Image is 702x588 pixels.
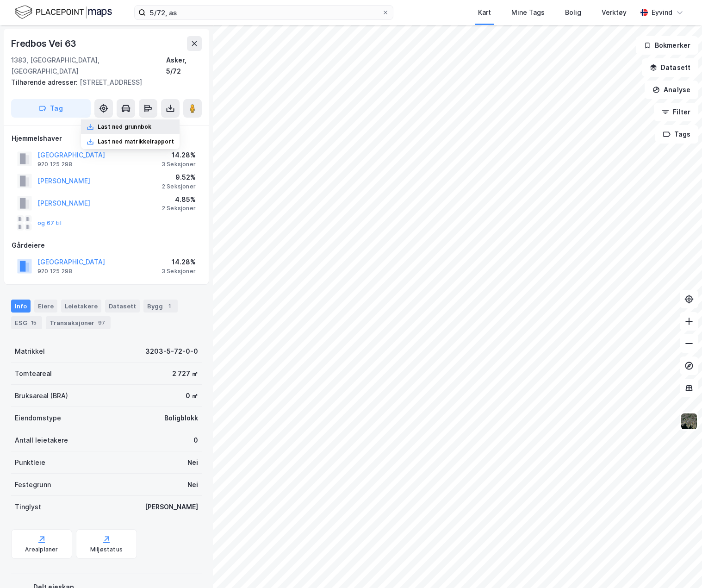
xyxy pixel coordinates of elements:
div: Festegrunn [15,479,51,490]
div: Bygg [143,300,178,313]
div: ESG [11,316,42,329]
div: 4.85% [162,194,196,205]
img: logo.f888ab2527a4732fd821a326f86c7f29.svg [15,4,112,20]
div: Mine Tags [511,7,545,18]
button: Analyse [645,81,698,99]
div: 3 Seksjoner [162,161,196,168]
div: Hjemmelshaver [12,133,201,144]
div: 2 Seksjoner [162,205,196,212]
div: Eyvind [652,7,672,18]
div: [PERSON_NAME] [145,501,198,513]
div: 14.28% [162,256,196,268]
span: Tilhørende adresser: [11,78,80,86]
div: Tinglyst [15,501,41,513]
div: 15 [29,318,38,327]
div: Kontrollprogram for chat [656,544,702,588]
div: Antall leietakere [15,435,68,446]
div: Fredbos Vei 63 [11,36,78,51]
div: Info [11,300,31,313]
div: 920 125 298 [37,161,72,168]
div: 2 Seksjoner [162,183,196,190]
div: Boligblokk [164,413,198,424]
div: Eiendomstype [15,413,61,424]
div: 1 [165,301,174,311]
div: 3203-5-72-0-0 [145,346,198,357]
div: Last ned grunnbok [98,123,151,131]
div: 9.52% [162,172,196,183]
div: Datasett [105,300,140,313]
button: Bokmerker [636,36,698,55]
div: 920 125 298 [37,268,72,275]
div: Kart [478,7,491,18]
div: Punktleie [15,457,45,468]
div: Eiere [34,300,57,313]
iframe: Chat Widget [656,544,702,588]
div: Asker, 5/72 [166,55,202,77]
button: Tags [655,125,698,144]
div: 0 [193,435,198,446]
div: 14.28% [162,150,196,161]
div: Arealplaner [25,546,58,553]
div: Bruksareal (BRA) [15,390,68,401]
div: Bolig [565,7,581,18]
div: [STREET_ADDRESS] [11,77,194,88]
div: 3 Seksjoner [162,268,196,275]
div: Nei [187,457,198,468]
div: Tomteareal [15,368,52,379]
button: Tag [11,99,91,118]
div: Nei [187,479,198,490]
img: 9k= [680,413,698,430]
div: Leietakere [61,300,101,313]
div: Miljøstatus [90,546,123,553]
button: Datasett [642,58,698,77]
div: 1383, [GEOGRAPHIC_DATA], [GEOGRAPHIC_DATA] [11,55,166,77]
div: 97 [96,318,107,327]
div: 2 727 ㎡ [172,368,198,379]
div: Transaksjoner [46,316,111,329]
button: Filter [654,103,698,121]
input: Søk på adresse, matrikkel, gårdeiere, leietakere eller personer [146,6,382,19]
div: Matrikkel [15,346,45,357]
div: 0 ㎡ [186,390,198,401]
div: Verktøy [602,7,627,18]
div: Last ned matrikkelrapport [98,138,174,145]
div: Gårdeiere [12,240,201,251]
